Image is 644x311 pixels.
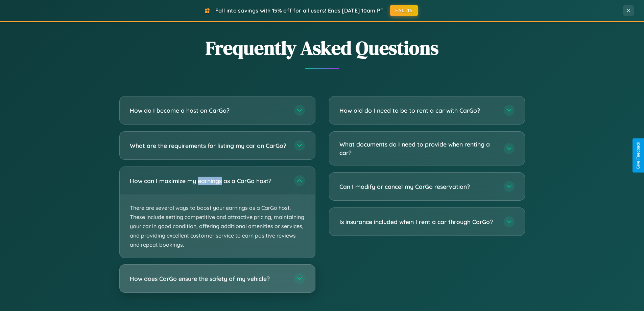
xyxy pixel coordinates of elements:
[130,177,287,185] h3: How can I maximize my earnings as a CarGo host?
[339,140,497,157] h3: What documents do I need to provide when renting a car?
[215,7,385,14] span: Fall into savings with 15% off for all users! Ends [DATE] 10am PT.
[130,141,287,150] h3: What are the requirements for listing my car on CarGo?
[119,35,525,61] h2: Frequently Asked Questions
[339,182,497,191] h3: Can I modify or cancel my CarGo reservation?
[339,218,497,226] h3: Is insurance included when I rent a car through CarGo?
[130,274,287,283] h3: How does CarGo ensure the safety of my vehicle?
[130,106,287,115] h3: How do I become a host on CarGo?
[636,142,641,169] div: Give Feedback
[390,5,418,16] button: FALL15
[120,195,315,258] p: There are several ways to boost your earnings as a CarGo host. These include setting competitive ...
[339,106,497,115] h3: How old do I need to be to rent a car with CarGo?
